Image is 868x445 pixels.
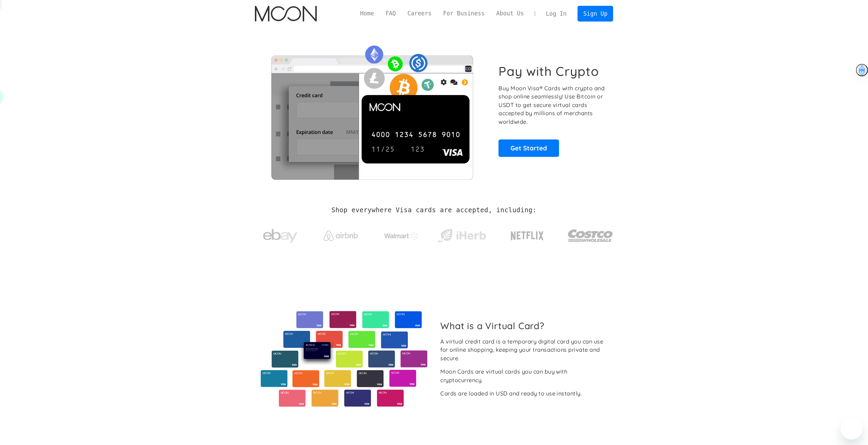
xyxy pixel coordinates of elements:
[255,6,317,22] img: Moon Logo
[498,139,559,157] a: Get Started
[498,64,599,79] h1: Pay with Crypto
[255,218,306,250] a: ebay
[376,225,427,243] a: Walmart
[255,6,317,22] a: home
[568,216,613,252] a: Costco
[263,225,297,247] img: ebay
[540,6,572,21] a: Log In
[498,84,606,126] p: Buy Moon Visa® Cards with crypto and shop online seamlessly! Use Bitcoin or USDT to get secure vi...
[440,320,608,331] h2: What is a Virtual Card?
[436,220,487,248] a: iHerb
[255,41,489,179] img: Moon Cards let you spend your crypto anywhere Visa is accepted.
[497,220,558,248] a: Netflix
[315,224,366,244] a: Airbnb
[568,223,613,248] img: Costco
[332,206,536,214] h2: Shop everywhere Visa cards are accepted, including:
[490,9,530,18] a: About Us
[440,389,582,398] div: Cards are loaded in USD and ready to use instantly.
[354,9,380,18] a: Home
[510,227,544,244] img: Netflix
[440,367,608,384] div: Moon Cards are virtual cards you can buy with cryptocurrency.
[440,337,608,363] div: A virtual credit card is a temporary digital card you can use for online shopping, keeping your t...
[436,227,487,245] img: iHerb
[380,9,402,18] a: FAQ
[402,9,437,18] a: Careers
[324,230,358,241] img: Airbnb
[578,6,613,21] a: Sign Up
[437,9,490,18] a: For Business
[841,418,863,440] iframe: 启动消息传送窗口的按钮
[260,311,428,407] img: Virtual cards from Moon
[384,232,418,240] img: Walmart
